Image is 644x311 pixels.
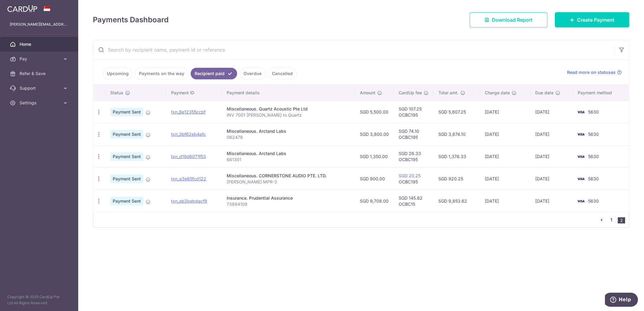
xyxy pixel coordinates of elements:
[530,190,573,212] td: [DATE]
[470,12,547,27] a: Download Report
[227,157,350,163] p: 661301
[191,68,237,79] a: Recipient paid
[398,173,420,178] a: SGD 20.25
[567,69,622,75] a: Read more on statuses
[103,68,133,79] a: Upcoming
[535,90,554,96] span: Due date
[575,175,587,183] img: Bank Card
[588,154,599,159] span: 5630
[393,190,433,212] td: SGD 145.62 OCBC15
[485,90,510,96] span: Charge date
[605,293,638,308] iframe: Opens a widget where you can find more information
[360,90,375,96] span: Amount
[227,173,350,179] div: Miscellaneous. CORNERSTONE AUDIO PTE. LTD.
[588,109,599,114] span: 5630
[433,168,480,190] td: SGD 920.25
[240,68,265,79] a: Overdue
[555,12,629,27] a: Create Payment
[480,190,530,212] td: [DATE]
[433,123,480,145] td: SGD 3,874.10
[438,90,458,96] span: Total amt.
[355,145,393,168] td: SGD 1,350.00
[227,128,350,134] div: Miscellaneous. Arctand Labs
[355,168,393,190] td: SGD 900.00
[575,197,587,205] img: Bank Card
[355,123,393,145] td: SGD 3,800.00
[20,85,60,91] span: Support
[588,176,599,181] span: 5630
[166,85,222,101] th: Payment ID
[393,101,433,123] td: SGD 107.25 OCBC195
[227,179,350,185] p: [PERSON_NAME] MPR-3
[530,145,573,168] td: [DATE]
[20,71,60,77] span: Refer & Save
[492,16,532,24] span: Download Report
[480,101,530,123] td: [DATE]
[110,130,143,139] span: Payment Sent
[433,190,480,212] td: SGD 9,853.62
[575,153,587,160] img: Bank Card
[20,41,60,47] span: Home
[110,175,143,183] span: Payment Sent
[567,69,616,75] span: Read more on statuses
[393,123,433,145] td: SGD 74.10 OCBC195
[598,212,629,227] nav: pager
[227,134,350,140] p: 062478
[573,85,629,101] th: Payment method
[530,168,573,190] td: [DATE]
[588,132,599,137] span: 5630
[618,217,625,223] li: 2
[227,112,350,118] p: INV 7001 [PERSON_NAME] to Quartz
[227,150,350,157] div: Miscellaneous. Arctand Labs
[110,90,123,96] span: Status
[393,145,433,168] td: SGD 26.33 OCBC195
[135,68,188,79] a: Payments on the way
[227,201,350,207] p: 73894108
[480,145,530,168] td: [DATE]
[398,90,422,96] span: CardUp fee
[577,16,614,24] span: Create Payment
[530,101,573,123] td: [DATE]
[227,106,350,112] div: Miscellaneous. Quartz Acoustic Pte Ltd
[93,40,614,60] input: Search by recipient name, payment id or reference
[110,197,143,205] span: Payment Sent
[433,145,480,168] td: SGD 1,376.33
[355,101,393,123] td: SGD 5,500.00
[480,168,530,190] td: [DATE]
[480,123,530,145] td: [DATE]
[7,5,37,12] img: CardUp
[393,168,433,190] td: OCBC195
[171,109,206,114] a: txn_6e12355ccbf
[222,85,355,101] th: Payment details
[110,152,143,161] span: Payment Sent
[20,100,60,106] span: Settings
[10,21,68,27] p: [PERSON_NAME][EMAIL_ADDRESS][DOMAIN_NAME]
[171,154,206,159] a: txn_d19d6071f53
[530,123,573,145] td: [DATE]
[588,198,599,204] span: 5630
[355,190,393,212] td: SGD 9,708.00
[20,56,60,62] span: Pay
[268,68,297,79] a: Cancelled
[227,195,350,201] div: Insurance. Prudential Assurance
[171,132,206,137] a: txn_3bf62eb4afc
[575,131,587,138] img: Bank Card
[575,108,587,116] img: Bank Card
[433,101,480,123] td: SGD 5,607.25
[110,108,143,116] span: Payment Sent
[93,14,169,25] h4: Payments Dashboard
[171,198,207,204] a: txn_eb2bebdacf9
[171,176,206,181] a: txn_e3e65fcd122
[608,216,615,223] a: 1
